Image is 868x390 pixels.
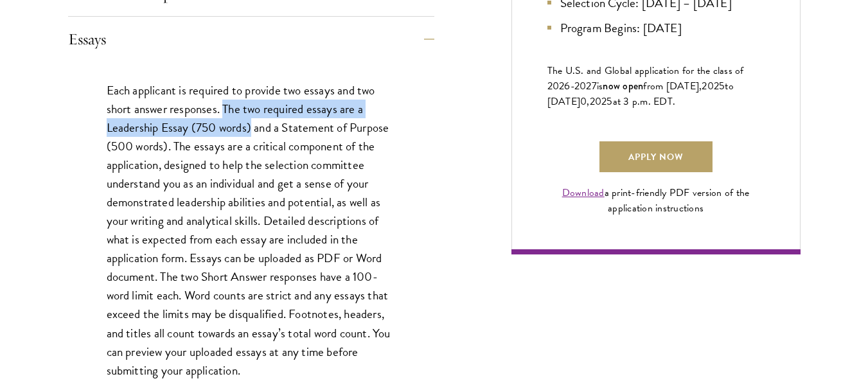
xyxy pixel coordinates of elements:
span: The U.S. and Global application for the class of 202 [547,63,744,94]
span: 6 [564,78,570,94]
span: now open [603,78,643,93]
span: is [597,78,603,94]
span: to [DATE] [547,78,734,109]
span: from [DATE], [643,78,702,94]
span: at 3 p.m. EDT. [613,94,676,109]
a: Download [562,185,605,200]
a: Apply Now [599,141,713,172]
span: 5 [607,94,612,109]
span: 0 [580,94,587,109]
span: , [587,94,589,109]
span: 5 [719,78,725,94]
li: Program Begins: [DATE] [547,19,765,37]
span: 202 [590,94,607,109]
p: Each applicant is required to provide two essays and two short answer responses. The two required... [107,81,396,380]
span: 7 [592,78,597,94]
div: a print-friendly PDF version of the application instructions [547,185,765,216]
span: 202 [702,78,719,94]
span: -202 [571,78,592,94]
button: Essays [68,24,434,55]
